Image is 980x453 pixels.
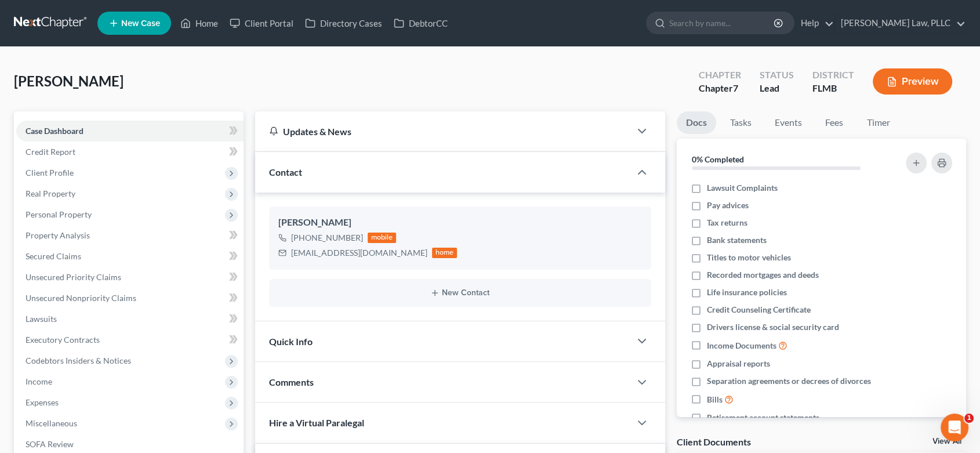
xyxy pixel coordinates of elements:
[388,13,453,34] a: DebtorCC
[707,340,776,351] span: Income Documents
[291,247,427,259] div: [EMAIL_ADDRESS][DOMAIN_NAME]
[368,233,397,243] div: mobile
[16,225,244,246] a: Property Analysis
[26,397,59,407] span: Expenses
[269,336,313,347] span: Quick Info
[707,304,811,316] span: Credit Counseling Certificate
[721,111,761,134] a: Tasks
[699,82,741,95] div: Chapter
[707,182,778,194] span: Lawsuit Complaints
[760,68,794,82] div: Status
[707,217,747,229] span: Tax returns
[941,414,968,441] iframe: Intercom live chat
[707,287,787,298] span: Life insurance policies
[16,329,244,350] a: Executory Contracts
[707,252,791,263] span: Titles to motor vehicles
[269,125,616,137] div: Updates & News
[795,13,834,34] a: Help
[707,321,839,333] span: Drivers license & social security card
[26,335,100,345] span: Executory Contracts
[278,288,642,298] button: New Contact
[16,246,244,267] a: Secured Claims
[16,267,244,288] a: Unsecured Priority Claims
[873,68,952,95] button: Preview
[812,68,854,82] div: District
[26,418,77,428] span: Miscellaneous
[175,13,224,34] a: Home
[432,248,458,258] div: home
[26,272,121,282] span: Unsecured Priority Claims
[669,12,775,34] input: Search by name...
[16,309,244,329] a: Lawsuits
[26,147,75,157] span: Credit Report
[14,73,124,89] span: [PERSON_NAME]
[26,126,84,136] span: Case Dashboard
[26,376,52,386] span: Income
[835,13,966,34] a: [PERSON_NAME] Law, PLLC
[269,376,314,387] span: Comments
[699,68,741,82] div: Chapter
[677,436,751,448] div: Client Documents
[692,154,744,164] strong: 0% Completed
[707,412,819,423] span: Retirement account statements
[26,168,74,177] span: Client Profile
[707,234,767,246] span: Bank statements
[121,19,160,28] span: New Case
[16,288,244,309] a: Unsecured Nonpriority Claims
[269,166,302,177] span: Contact
[964,414,974,423] span: 1
[816,111,853,134] a: Fees
[707,200,749,211] span: Pay advices
[269,417,364,428] span: Hire a Virtual Paralegal
[26,189,75,198] span: Real Property
[16,121,244,142] a: Case Dashboard
[26,314,57,324] span: Lawsuits
[26,293,136,303] span: Unsecured Nonpriority Claims
[858,111,899,134] a: Timer
[707,269,819,281] span: Recorded mortgages and deeds
[765,111,811,134] a: Events
[760,82,794,95] div: Lead
[733,82,738,93] span: 7
[26,230,90,240] span: Property Analysis
[291,232,363,244] div: [PHONE_NUMBER]
[932,437,961,445] a: View All
[278,216,642,230] div: [PERSON_NAME]
[812,82,854,95] div: FLMB
[707,358,770,369] span: Appraisal reports
[26,356,131,365] span: Codebtors Insiders & Notices
[224,13,299,34] a: Client Portal
[677,111,716,134] a: Docs
[707,375,871,387] span: Separation agreements or decrees of divorces
[16,142,244,162] a: Credit Report
[707,394,723,405] span: Bills
[26,209,92,219] span: Personal Property
[299,13,388,34] a: Directory Cases
[26,251,81,261] span: Secured Claims
[26,439,74,449] span: SOFA Review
